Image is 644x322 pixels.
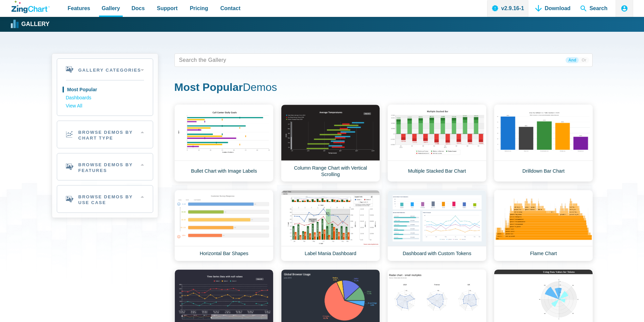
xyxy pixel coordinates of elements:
a: Drilldown Bar Chart [494,104,593,182]
span: Or [579,57,589,63]
span: Pricing [190,4,208,13]
h2: Gallery Categories [57,59,153,80]
span: Docs [132,4,145,13]
h1: Demos [174,80,593,96]
h2: Browse Demos By Features [57,153,153,180]
a: Multiple Stacked Bar Chart [387,104,486,182]
a: Dashboard with Custom Tokens [387,190,486,261]
span: Contact [220,4,241,13]
span: Features [68,4,90,13]
a: Bullet Chart with Image Labels [174,104,273,182]
h2: Browse Demos By Use Case [57,185,153,213]
a: Column Range Chart with Vertical Scrolling [281,104,380,182]
a: View All [66,102,144,110]
a: Most Popular [66,86,144,94]
span: And [566,57,579,63]
a: Dashboards [66,94,144,102]
a: Flame Chart [494,190,593,261]
a: Label Mania Dashboard [281,190,380,261]
span: Gallery [102,4,120,13]
span: Support [157,4,177,13]
strong: Gallery [21,21,49,27]
strong: Most Popular [174,81,243,93]
h2: Browse Demos By Chart Type [57,121,153,148]
a: Horizontal Bar Shapes [174,190,273,261]
a: Gallery [11,19,49,29]
a: ZingChart Logo. Click to return to the homepage [11,1,50,13]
